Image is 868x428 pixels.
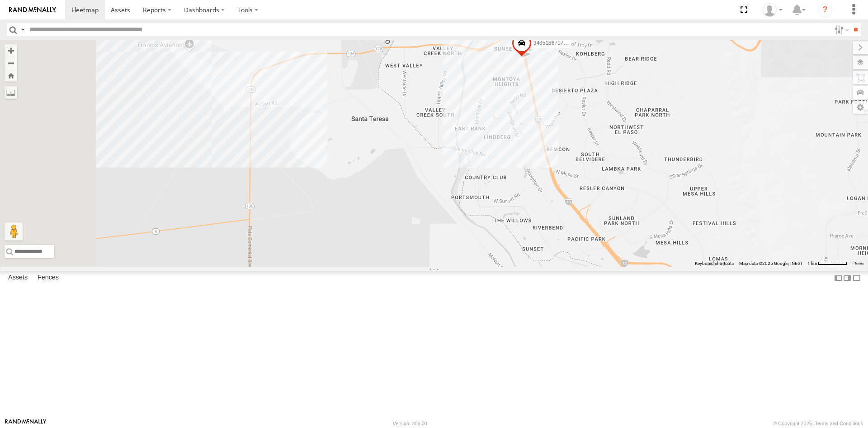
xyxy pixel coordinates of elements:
[5,86,17,99] label: Measure
[33,272,63,284] label: Fences
[533,39,570,46] span: 3485186707B8
[843,271,852,284] label: Dock Summary Table to the Right
[807,261,817,266] span: 1 km
[695,260,734,267] button: Keyboard shortcuts
[759,3,786,17] div: foxconn f
[834,271,843,284] label: Dock Summary Table to the Left
[19,23,26,36] label: Search Query
[852,271,861,284] label: Hide Summary Table
[773,421,863,426] div: © Copyright 2025 -
[5,44,17,57] button: Zoom in
[739,261,802,266] span: Map data ©2025 Google, INEGI
[5,419,47,428] a: Visit our Website
[831,23,850,36] label: Search Filter Options
[5,222,23,240] button: Drag Pegman onto the map to open Street View
[4,272,32,284] label: Assets
[853,101,868,114] label: Map Settings
[5,57,17,69] button: Zoom out
[9,7,56,13] img: rand-logo.svg
[854,262,864,265] a: Terms (opens in new tab)
[815,421,863,426] a: Terms and Conditions
[5,69,17,82] button: Zoom Home
[393,421,427,426] div: Version: 306.00
[805,260,850,267] button: Map Scale: 1 km per 62 pixels
[818,3,832,17] i: ?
